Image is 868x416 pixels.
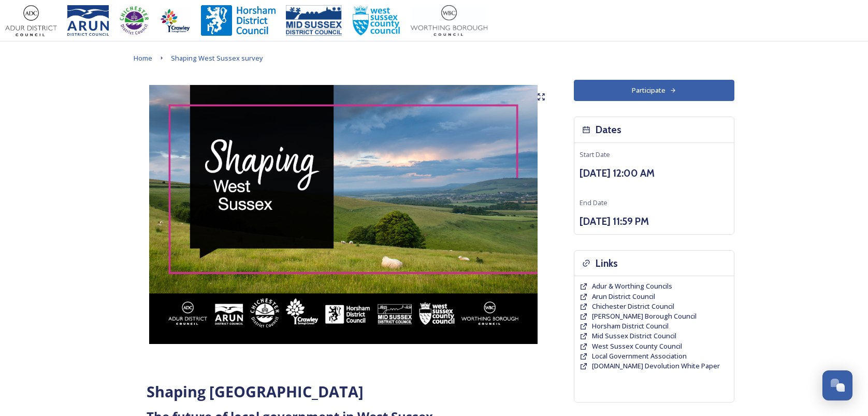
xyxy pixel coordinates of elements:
[592,292,655,302] a: Arun District Council
[67,5,109,36] img: Arun%20District%20Council%20logo%20blue%20CMYK.jpg
[580,214,729,229] h3: [DATE] 11:59 PM
[592,341,682,351] a: West Sussex County Council
[592,311,697,321] a: [PERSON_NAME] Borough Council
[201,5,276,36] img: Horsham%20DC%20Logo.jpg
[5,5,57,36] img: Adur%20logo%20%281%29.jpeg
[592,281,672,291] a: Adur & Worthing Councils
[134,52,152,64] a: Home
[592,281,672,291] span: Adur & Worthing Councils
[592,331,676,340] span: Mid Sussex District Council
[592,302,674,311] span: Chichester District Council
[411,5,487,36] img: Worthing_Adur%20%281%29.jpg
[171,53,263,63] span: Shaping West Sussex survey
[592,341,682,351] span: West Sussex County Council
[119,5,149,36] img: CDC%20Logo%20-%20you%20may%20have%20a%20better%20version.jpg
[580,150,610,159] span: Start Date
[592,292,655,301] span: Arun District Council
[592,302,674,311] a: Chichester District Council
[592,331,676,341] a: Mid Sussex District Council
[592,361,720,370] span: [DOMAIN_NAME] Devolution White Paper
[592,321,669,331] a: Horsham District Council
[592,361,720,371] a: [DOMAIN_NAME] Devolution White Paper
[580,198,607,207] span: End Date
[822,370,852,400] button: Open Chat
[352,5,401,36] img: WSCCPos-Spot-25mm.jpg
[596,122,621,137] h3: Dates
[286,5,342,36] img: 150ppimsdc%20logo%20blue.png
[160,5,191,36] img: Crawley%20BC%20logo.jpg
[580,166,729,181] h3: [DATE] 12:00 AM
[596,256,618,271] h3: Links
[134,53,152,63] span: Home
[171,52,263,64] a: Shaping West Sussex survey
[592,311,697,321] span: [PERSON_NAME] Borough Council
[574,80,734,101] button: Participate
[147,381,364,401] strong: Shaping [GEOGRAPHIC_DATA]
[592,351,687,361] a: Local Government Association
